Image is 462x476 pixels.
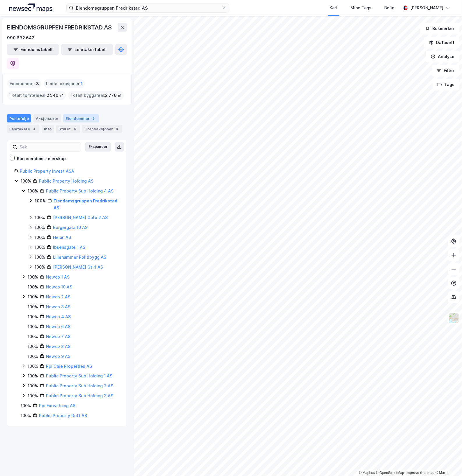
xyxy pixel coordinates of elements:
[53,265,103,269] a: [PERSON_NAME] Gt 4 AS
[46,324,70,329] a: Newco 6 AS
[28,353,38,360] div: 100%
[46,393,113,398] a: Public Property Sub Holding 3 AS
[47,92,63,99] span: 2 540 ㎡
[28,323,38,330] div: 100%
[46,383,113,388] a: Public Property Sub Holding 2 AS
[28,372,38,379] div: 100%
[7,34,34,41] div: 990 632 642
[28,313,38,320] div: 100%
[7,23,113,32] div: EIENDOMSGRUPPEN FREDRIKSTAD AS
[21,412,31,419] div: 100%
[28,303,38,310] div: 100%
[432,65,460,76] button: Filter
[114,126,120,132] div: 8
[46,334,70,339] a: Newco 7 AS
[28,188,38,195] div: 100%
[68,91,124,100] div: Totalt byggareal :
[28,274,38,281] div: 100%
[39,413,87,418] a: Public Property Drift AS
[31,126,37,132] div: 3
[74,3,222,12] input: Søk på adresse, matrikkel, gårdeiere, leietakere eller personer
[7,44,59,55] button: Eiendomstabell
[17,143,81,151] input: Søk
[28,363,38,370] div: 100%
[7,79,41,88] div: Eiendommer :
[28,283,38,290] div: 100%
[39,178,93,183] a: Public Property Holding AS
[433,448,462,476] iframe: Chat Widget
[46,314,71,319] a: Newco 4 AS
[46,364,92,369] a: Ppi Care Properties AS
[28,293,38,300] div: 100%
[53,245,85,250] a: Ibsensgate 1 AS
[39,403,75,408] a: Ppi Forvaltning AS
[81,80,83,87] span: 1
[7,91,66,100] div: Totalt tomteareal :
[82,125,122,133] div: Transaksjoner
[53,215,108,220] a: [PERSON_NAME] Gate 2 AS
[20,169,74,174] a: Public Property Invest ASA
[53,225,88,230] a: Borgergata 10 AS
[424,37,460,48] button: Datasett
[420,23,460,34] button: Bokmerker
[46,284,72,289] a: Newco 10 AS
[46,344,70,349] a: Newco 8 AS
[91,116,97,121] div: 3
[28,392,38,399] div: 100%
[9,3,52,12] img: logo.a4113a55bc3d86da70a041830d287a7e.svg
[21,178,31,185] div: 100%
[351,4,371,11] div: Mine Tags
[35,244,45,251] div: 100%
[7,114,31,123] div: Portefølje
[63,114,99,123] div: Eiendommer
[330,4,338,11] div: Kart
[433,79,460,90] button: Tags
[61,44,113,55] button: Leietakertabell
[46,188,114,193] a: Public Property Sub Holding 4 AS
[54,198,117,210] a: Eiendomsgruppen Fredrikstad AS
[406,471,435,475] a: Improve this map
[85,142,111,152] button: Ekspander
[35,234,45,241] div: 100%
[35,197,46,204] div: 100%
[72,126,78,132] div: 4
[21,402,31,409] div: 100%
[46,373,112,378] a: Public Property Sub Holding 1 AS
[46,294,70,299] a: Newco 2 AS
[28,343,38,350] div: 100%
[28,333,38,340] div: 100%
[33,114,61,123] div: Aksjonærer
[46,274,70,279] a: Newco 1 AS
[35,214,45,221] div: 100%
[359,471,375,475] a: Mapbox
[7,125,39,133] div: Leietakere
[42,125,54,133] div: Info
[46,304,70,309] a: Newco 3 AS
[56,125,80,133] div: Styret
[376,471,404,475] a: OpenStreetMap
[46,354,70,359] a: Newco 9 AS
[35,224,45,231] div: 100%
[426,51,460,62] button: Analyse
[28,382,38,389] div: 100%
[17,155,66,162] div: Kun eiendoms-eierskap
[448,313,459,324] img: Z
[35,264,45,271] div: 100%
[384,4,394,11] div: Bolig
[53,235,71,240] a: Heian AS
[35,254,45,261] div: 100%
[53,255,106,260] a: Lillehammer Politibygg AS
[44,79,85,88] div: Leide lokasjoner :
[410,4,443,11] div: [PERSON_NAME]
[36,80,39,87] span: 3
[105,92,122,99] span: 2 776 ㎡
